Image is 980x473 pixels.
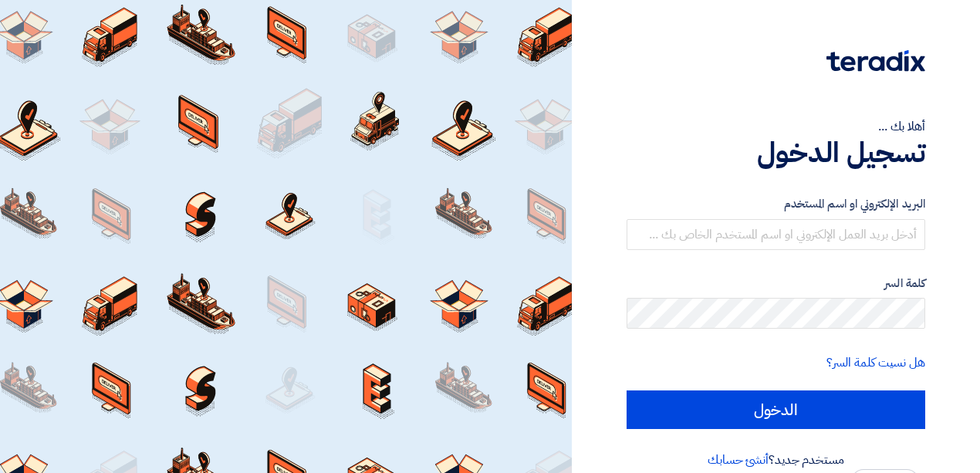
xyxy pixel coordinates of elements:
[826,353,925,372] a: هل نسيت كلمة السر؟
[826,50,925,72] img: Teradix logo
[627,390,925,429] input: الدخول
[627,219,925,250] input: أدخل بريد العمل الإلكتروني او اسم المستخدم الخاص بك ...
[627,451,925,469] div: مستخدم جديد؟
[627,136,925,170] h1: تسجيل الدخول
[627,117,925,136] div: أهلا بك ...
[627,275,925,292] label: كلمة السر
[708,451,769,469] a: أنشئ حسابك
[627,195,925,213] label: البريد الإلكتروني او اسم المستخدم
